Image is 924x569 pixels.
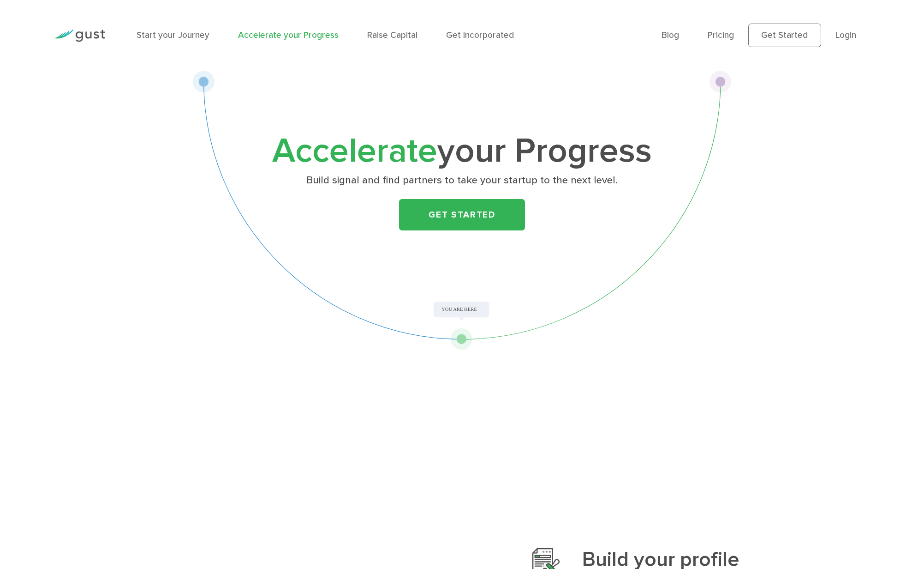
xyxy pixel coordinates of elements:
[272,174,653,188] p: Build signal and find partners to take your startup to the next level.
[662,30,679,40] a: Blog
[446,30,514,40] a: Get Incorporated
[54,30,105,42] img: Gust Logo
[272,130,437,171] span: Accelerate
[238,30,339,40] a: Accelerate your Progress
[367,30,417,40] a: Raise Capital
[835,30,856,40] a: Login
[748,24,821,47] a: Get Started
[268,135,656,167] h1: your Progress
[137,30,209,40] a: Start your Journey
[399,199,525,230] a: Get Started
[708,30,734,40] a: Pricing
